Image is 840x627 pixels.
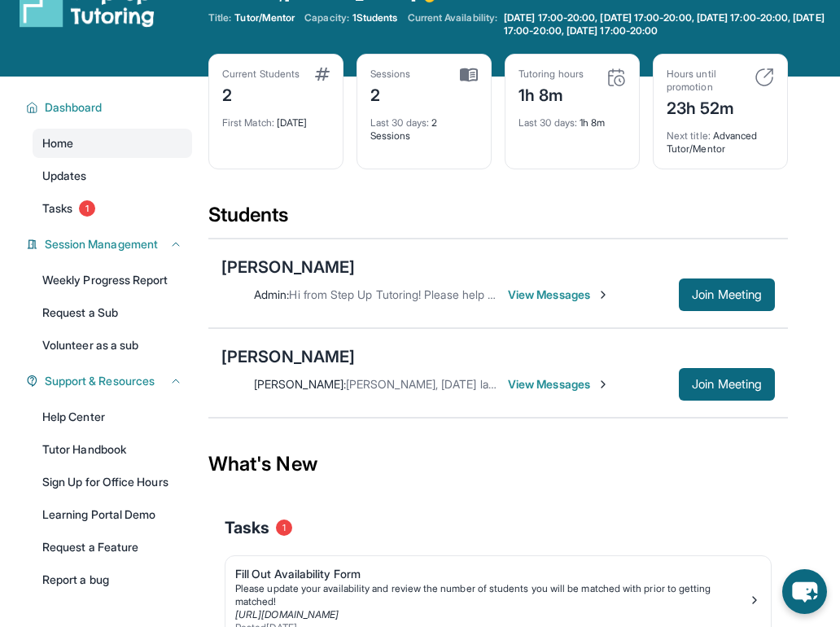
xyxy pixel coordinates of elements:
[276,520,292,536] span: 1
[235,608,339,620] a: [URL][DOMAIN_NAME]
[370,68,411,81] div: Sessions
[518,107,626,129] div: 1h 8m
[42,135,73,151] span: Home
[460,68,478,82] img: card
[597,378,610,391] img: Chevron-Right
[33,129,192,158] a: Home
[79,200,95,217] span: 1
[45,373,155,389] span: Support & Resources
[38,99,182,116] button: Dashboard
[518,81,584,107] div: 1h 8m
[222,116,274,129] span: First Match :
[222,107,330,129] div: [DATE]
[221,345,355,368] div: [PERSON_NAME]
[45,236,158,252] span: Session Management
[33,402,192,432] a: Help Center
[33,435,192,464] a: Tutor Handbook
[208,428,788,500] div: What's New
[408,11,497,37] span: Current Availability:
[33,467,192,497] a: Sign Up for Office Hours
[38,236,182,252] button: Session Management
[597,288,610,301] img: Chevron-Right
[667,120,774,156] div: Advanced Tutor/Mentor
[315,68,330,81] img: card
[33,298,192,327] a: Request a Sub
[38,373,182,389] button: Support & Resources
[508,287,610,303] span: View Messages
[667,68,745,94] div: Hours until promotion
[352,11,398,24] span: 1 Students
[208,11,231,24] span: Title:
[225,516,269,539] span: Tasks
[235,566,748,582] div: Fill Out Availability Form
[33,161,192,191] a: Updates
[42,168,87,184] span: Updates
[33,533,192,562] a: Request a Feature
[222,68,300,81] div: Current Students
[370,116,429,129] span: Last 30 days :
[42,200,72,217] span: Tasks
[370,107,478,142] div: 2 Sessions
[504,11,837,37] span: [DATE] 17:00-20:00, [DATE] 17:00-20:00, [DATE] 17:00-20:00, [DATE] 17:00-20:00, [DATE] 17:00-20:00
[221,256,355,278] div: [PERSON_NAME]
[518,68,584,81] div: Tutoring hours
[33,194,192,223] a: Tasks1
[33,265,192,295] a: Weekly Progress Report
[208,202,788,238] div: Students
[755,68,774,87] img: card
[518,116,577,129] span: Last 30 days :
[234,11,295,24] span: Tutor/Mentor
[33,500,192,529] a: Learning Portal Demo
[370,81,411,107] div: 2
[304,11,349,24] span: Capacity:
[692,379,762,389] span: Join Meeting
[501,11,840,37] a: [DATE] 17:00-20:00, [DATE] 17:00-20:00, [DATE] 17:00-20:00, [DATE] 17:00-20:00, [DATE] 17:00-20:00
[222,81,300,107] div: 2
[667,129,711,142] span: Next title :
[782,569,827,614] button: chat-button
[33,331,192,360] a: Volunteer as a sub
[679,368,775,401] button: Join Meeting
[33,565,192,594] a: Report a bug
[235,582,748,608] div: Please update your availability and review the number of students you will be matched with prior ...
[679,278,775,311] button: Join Meeting
[254,287,289,301] span: Admin :
[606,68,626,87] img: card
[667,94,745,120] div: 23h 52m
[254,377,346,391] span: [PERSON_NAME] :
[45,99,103,116] span: Dashboard
[508,376,610,392] span: View Messages
[692,290,762,300] span: Join Meeting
